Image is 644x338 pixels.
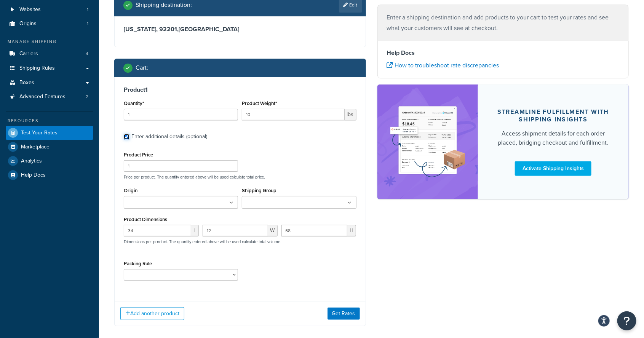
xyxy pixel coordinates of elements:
[617,311,636,330] button: Open Resource Center
[21,158,42,164] span: Analytics
[122,239,281,244] p: Dimensions per product. The quantity entered above will be used calculate total volume.
[120,307,184,320] button: Add another product
[387,48,620,57] h4: Help Docs
[6,17,93,31] a: Origins1
[136,64,148,71] h2: Cart :
[6,90,93,104] li: Advanced Features
[86,94,88,100] span: 2
[124,109,238,120] input: 0.0
[124,100,144,106] label: Quantity*
[19,6,41,13] span: Websites
[86,51,88,57] span: 4
[6,61,93,75] a: Shipping Rules
[131,131,207,142] div: Enter additional details (optional)
[328,308,360,320] button: Get Rates
[136,2,192,8] h2: Shipping destination :
[268,225,278,236] span: W
[21,130,58,136] span: Test Your Rates
[19,65,55,72] span: Shipping Rules
[124,86,356,94] h3: Product 1
[6,168,93,182] a: Help Docs
[124,152,153,158] label: Product Price
[19,94,66,100] span: Advanced Features
[124,261,152,266] label: Packing Rule
[6,3,93,17] a: Websites1
[87,6,88,13] span: 1
[191,225,199,236] span: L
[387,12,620,33] p: Enter a shipping destination and add products to your cart to test your rates and see what your c...
[496,108,610,123] div: Streamline Fulfillment with Shipping Insights
[242,109,344,120] input: 0.00
[124,134,129,140] input: Enter additional details (optional)
[515,161,591,176] a: Activate Shipping Insights
[6,76,93,90] a: Boxes
[6,3,93,17] li: Websites
[242,100,277,106] label: Product Weight*
[6,140,93,154] a: Marketplace
[6,38,93,45] div: Manage Shipping
[6,90,93,104] a: Advanced Features2
[124,188,137,193] label: Origin
[87,21,88,27] span: 1
[21,172,46,179] span: Help Docs
[6,47,93,61] li: Carriers
[496,129,610,147] div: Access shipment details for each order placed, bridging checkout and fulfillment.
[6,47,93,61] a: Carriers4
[6,126,93,140] a: Test Your Rates
[122,174,358,180] p: Price per product. The quantity entered above will be used calculate total price.
[345,109,356,120] span: lbs
[19,51,38,57] span: Carriers
[19,21,37,27] span: Origins
[21,144,50,150] span: Marketplace
[347,225,356,236] span: H
[242,188,276,193] label: Shipping Group
[124,217,167,222] label: Product Dimensions
[124,26,356,33] h3: [US_STATE], 92201 , [GEOGRAPHIC_DATA]
[6,17,93,31] li: Origins
[389,96,467,188] img: feature-image-si-e24932ea9b9fcd0ff835db86be1ff8d589347e8876e1638d903ea230a36726be.png
[6,118,93,124] div: Resources
[6,154,93,168] a: Analytics
[387,61,499,70] a: How to troubleshoot rate discrepancies
[19,80,34,86] span: Boxes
